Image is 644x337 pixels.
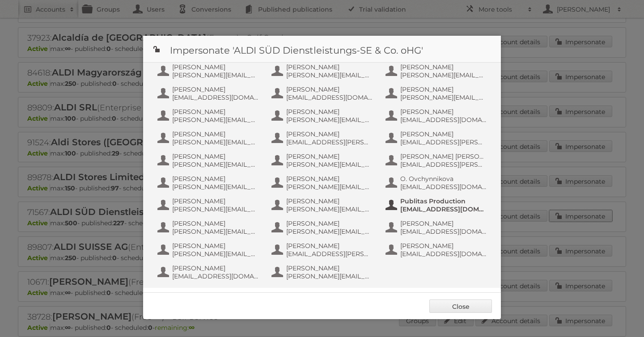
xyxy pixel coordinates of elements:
span: [PERSON_NAME][EMAIL_ADDRESS][PERSON_NAME][DOMAIN_NAME] [286,183,373,191]
span: [PERSON_NAME] [400,219,487,227]
span: [EMAIL_ADDRESS][DOMAIN_NAME] [400,116,487,124]
span: [PERSON_NAME] [286,242,373,250]
span: [PERSON_NAME][EMAIL_ADDRESS][DOMAIN_NAME] [286,272,373,280]
button: [PERSON_NAME] [EMAIL_ADDRESS][DOMAIN_NAME] [385,241,490,259]
button: [PERSON_NAME] [PERSON_NAME][EMAIL_ADDRESS][PERSON_NAME][DOMAIN_NAME] [271,152,376,169]
span: Publitas Production [400,197,487,205]
span: [PERSON_NAME] [286,264,373,272]
button: [PERSON_NAME] [EMAIL_ADDRESS][DOMAIN_NAME] [157,263,262,281]
button: [PERSON_NAME] [EMAIL_ADDRESS][PERSON_NAME][DOMAIN_NAME] [271,241,376,259]
span: [PERSON_NAME] [400,242,487,250]
span: [PERSON_NAME] [286,197,373,205]
span: [PERSON_NAME] [172,152,259,160]
span: [PERSON_NAME] [172,242,259,250]
span: [PERSON_NAME] [286,175,373,183]
span: [PERSON_NAME] [172,219,259,227]
span: [PERSON_NAME] [286,152,373,160]
button: [PERSON_NAME] [PERSON_NAME][EMAIL_ADDRESS][PERSON_NAME][DOMAIN_NAME] [157,174,262,192]
span: [PERSON_NAME][EMAIL_ADDRESS][DOMAIN_NAME] [286,227,373,236]
button: [PERSON_NAME] [PERSON_NAME][EMAIL_ADDRESS][DOMAIN_NAME] [157,107,262,125]
span: [PERSON_NAME][EMAIL_ADDRESS][DOMAIN_NAME] [172,205,259,213]
span: [EMAIL_ADDRESS][DOMAIN_NAME] [400,183,487,191]
button: [PERSON_NAME] [EMAIL_ADDRESS][DOMAIN_NAME] [271,84,376,102]
span: [PERSON_NAME][EMAIL_ADDRESS][PERSON_NAME][DOMAIN_NAME] [400,71,487,79]
span: [PERSON_NAME][EMAIL_ADDRESS][DOMAIN_NAME] [400,93,487,101]
span: [PERSON_NAME] [286,63,373,71]
button: [PERSON_NAME] [PERSON_NAME][EMAIL_ADDRESS][DOMAIN_NAME] [157,241,262,259]
span: [PERSON_NAME] [286,130,373,138]
button: [PERSON_NAME] [PERSON_NAME][EMAIL_ADDRESS][DOMAIN_NAME] [157,196,262,214]
span: [PERSON_NAME] [172,85,259,93]
span: [PERSON_NAME][EMAIL_ADDRESS][PERSON_NAME][DOMAIN_NAME] [172,183,259,191]
h1: Impersonate 'ALDI SÜD Dienstleistungs-SE & Co. oHG' [143,36,501,63]
span: [PERSON_NAME] [400,85,487,93]
span: [PERSON_NAME] [172,175,259,183]
button: [PERSON_NAME] [PERSON_NAME][EMAIL_ADDRESS][DOMAIN_NAME] [271,196,376,214]
button: [PERSON_NAME] [PERSON_NAME][EMAIL_ADDRESS][PERSON_NAME][DOMAIN_NAME] [271,107,376,125]
button: [PERSON_NAME] [PERSON_NAME][EMAIL_ADDRESS][DOMAIN_NAME] [385,84,490,102]
span: [PERSON_NAME] [172,108,259,116]
span: O. Ovchynnikova [400,175,487,183]
span: [PERSON_NAME] [286,219,373,227]
span: [PERSON_NAME][EMAIL_ADDRESS][PERSON_NAME][DOMAIN_NAME] [286,71,373,79]
span: [PERSON_NAME][EMAIL_ADDRESS][DOMAIN_NAME] [172,116,259,124]
span: [PERSON_NAME][EMAIL_ADDRESS][DOMAIN_NAME] [172,250,259,258]
span: [PERSON_NAME] [286,85,373,93]
span: [PERSON_NAME] [400,108,487,116]
span: [PERSON_NAME] [172,130,259,138]
span: [EMAIL_ADDRESS][DOMAIN_NAME] [172,93,259,101]
span: [PERSON_NAME] [400,130,487,138]
span: [PERSON_NAME] [400,63,487,71]
span: [EMAIL_ADDRESS][DOMAIN_NAME] [400,205,487,213]
button: [PERSON_NAME] [PERSON_NAME][EMAIL_ADDRESS][DOMAIN_NAME] [271,263,376,281]
button: [PERSON_NAME] [EMAIL_ADDRESS][PERSON_NAME][DOMAIN_NAME] [271,129,376,147]
button: [PERSON_NAME] [PERSON_NAME][EMAIL_ADDRESS][PERSON_NAME][DOMAIN_NAME] [157,62,262,80]
span: [PERSON_NAME] [172,197,259,205]
button: [PERSON_NAME] [PERSON_NAME] [EMAIL_ADDRESS][PERSON_NAME][PERSON_NAME][DOMAIN_NAME] [385,152,490,169]
span: [EMAIL_ADDRESS][PERSON_NAME][DOMAIN_NAME] [286,138,373,146]
button: Publitas Production [EMAIL_ADDRESS][DOMAIN_NAME] [385,196,490,214]
span: [EMAIL_ADDRESS][PERSON_NAME][DOMAIN_NAME] [286,250,373,258]
span: [PERSON_NAME][EMAIL_ADDRESS][PERSON_NAME][DOMAIN_NAME] [172,138,259,146]
span: [PERSON_NAME][EMAIL_ADDRESS][DOMAIN_NAME] [286,205,373,213]
button: [PERSON_NAME] [PERSON_NAME][EMAIL_ADDRESS][DOMAIN_NAME] [271,219,376,236]
button: [PERSON_NAME] [EMAIL_ADDRESS][DOMAIN_NAME] [385,219,490,236]
span: [PERSON_NAME] [172,63,259,71]
span: [EMAIL_ADDRESS][PERSON_NAME][DOMAIN_NAME] [400,138,487,146]
button: [PERSON_NAME] [PERSON_NAME][EMAIL_ADDRESS][PERSON_NAME][DOMAIN_NAME] [157,129,262,147]
span: [EMAIL_ADDRESS][DOMAIN_NAME] [400,250,487,258]
span: [PERSON_NAME] [172,264,259,272]
span: [PERSON_NAME][EMAIL_ADDRESS][PERSON_NAME][DOMAIN_NAME] [286,116,373,124]
span: [EMAIL_ADDRESS][DOMAIN_NAME] [286,93,373,101]
span: [PERSON_NAME][EMAIL_ADDRESS][PERSON_NAME][DOMAIN_NAME] [172,71,259,79]
span: [PERSON_NAME][EMAIL_ADDRESS][PERSON_NAME][DOMAIN_NAME] [172,227,259,236]
span: [PERSON_NAME][EMAIL_ADDRESS][DOMAIN_NAME] [172,160,259,168]
span: [PERSON_NAME] [286,108,373,116]
button: [PERSON_NAME] [PERSON_NAME][EMAIL_ADDRESS][PERSON_NAME][DOMAIN_NAME] [157,219,262,236]
span: [EMAIL_ADDRESS][DOMAIN_NAME] [400,227,487,236]
button: [PERSON_NAME] [PERSON_NAME][EMAIL_ADDRESS][PERSON_NAME][DOMAIN_NAME] [385,62,490,80]
span: [EMAIL_ADDRESS][PERSON_NAME][PERSON_NAME][DOMAIN_NAME] [400,160,487,168]
button: [PERSON_NAME] [EMAIL_ADDRESS][DOMAIN_NAME] [385,107,490,125]
button: O. Ovchynnikova [EMAIL_ADDRESS][DOMAIN_NAME] [385,174,490,192]
button: [PERSON_NAME] [PERSON_NAME][EMAIL_ADDRESS][PERSON_NAME][DOMAIN_NAME] [271,62,376,80]
button: [PERSON_NAME] [PERSON_NAME][EMAIL_ADDRESS][PERSON_NAME][DOMAIN_NAME] [271,174,376,192]
a: Close [429,299,492,313]
span: [PERSON_NAME] [PERSON_NAME] [400,152,487,160]
button: [PERSON_NAME] [PERSON_NAME][EMAIL_ADDRESS][DOMAIN_NAME] [157,152,262,169]
button: [PERSON_NAME] [EMAIL_ADDRESS][PERSON_NAME][DOMAIN_NAME] [385,129,490,147]
span: [EMAIL_ADDRESS][DOMAIN_NAME] [172,272,259,280]
span: [PERSON_NAME][EMAIL_ADDRESS][PERSON_NAME][DOMAIN_NAME] [286,160,373,168]
button: [PERSON_NAME] [EMAIL_ADDRESS][DOMAIN_NAME] [157,84,262,102]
